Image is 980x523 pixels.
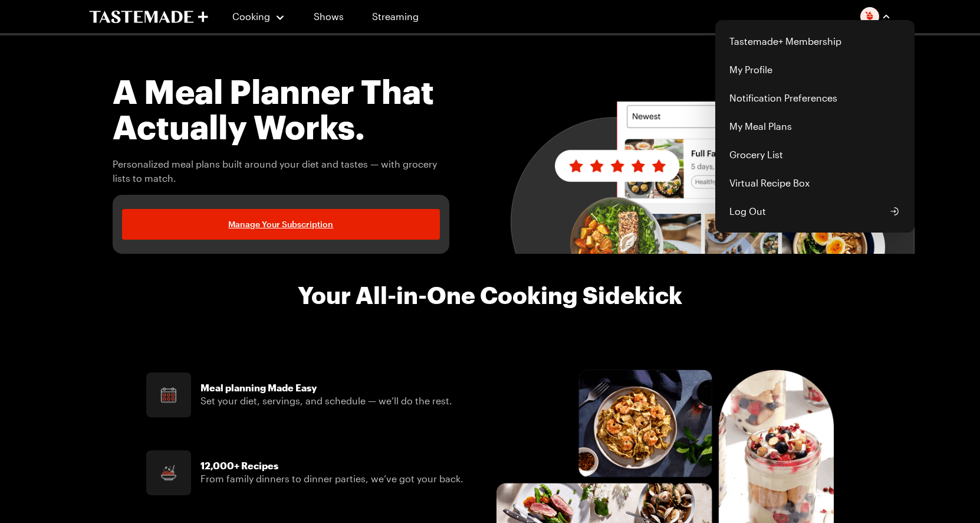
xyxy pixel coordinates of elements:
a: Notification Preferences [722,84,907,112]
img: Profile picture [860,7,879,26]
button: Profile picture [860,7,891,26]
a: Grocery List [722,140,907,169]
a: My Profile [722,55,907,84]
a: Virtual Recipe Box [722,169,907,197]
div: Profile picture [715,20,915,233]
span: Log Out [729,204,766,218]
a: Tastemade+ Membership [722,27,907,55]
a: My Meal Plans [722,112,907,140]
